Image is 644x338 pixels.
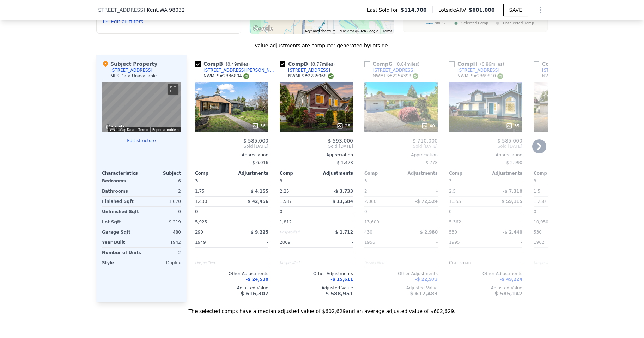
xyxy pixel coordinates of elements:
[246,277,268,282] span: -$ 24,530
[102,227,140,237] div: Garage Sqft
[364,285,438,291] div: Adjusted Value
[335,230,353,235] span: $ 1,712
[102,258,140,268] div: Style
[542,73,588,79] div: NWMLS # 2261598
[495,291,522,296] span: $ 585,142
[102,207,140,217] div: Unfinished Sqft
[449,237,484,247] div: 1995
[534,230,542,235] span: 530
[364,271,438,277] div: Other Adjustments
[280,199,292,204] span: 1,587
[138,128,148,132] a: Terms
[367,6,401,13] span: Last Sold for
[144,248,181,258] div: 2
[415,277,438,282] span: -$ 22,973
[143,207,181,217] div: 0
[195,209,198,214] span: 0
[318,207,353,217] div: -
[308,62,338,67] span: ( miles)
[534,179,536,183] span: 3
[143,227,181,237] div: 480
[102,217,140,227] div: Lot Sqft
[251,230,268,235] span: $ 9,225
[449,170,486,176] div: Comp
[305,29,335,34] button: Keyboard shortcuts
[119,127,134,132] button: Map Data
[145,6,185,13] span: , Kent
[449,199,461,204] span: 1,355
[195,144,268,149] span: Sold [DATE]
[505,160,522,165] span: -$ 2,990
[364,199,376,204] span: 2,060
[534,271,607,277] div: Other Adjustments
[421,122,435,129] div: 40
[486,170,522,176] div: Adjustments
[195,186,230,196] div: 1.75
[110,128,115,131] button: Keyboard shortcuts
[102,18,143,25] button: Edit all filters
[280,219,292,224] span: 1,812
[96,6,145,13] span: [STREET_ADDRESS]
[449,179,452,183] span: 3
[102,176,140,186] div: Bedrooms
[457,73,503,79] div: NWMLS # 2369810
[393,62,422,67] span: ( miles)
[318,237,353,247] div: -
[503,4,528,16] button: SAVE
[280,227,315,237] div: Unspecified
[195,230,203,235] span: 290
[503,189,522,194] span: -$ 7,310
[280,152,353,158] div: Appreciation
[195,199,207,204] span: 1,430
[449,219,461,224] span: 5,362
[534,170,570,176] div: Comp
[497,138,522,144] span: $ 585,000
[534,3,548,17] button: Show Options
[233,207,268,217] div: -
[223,62,253,67] span: ( miles)
[316,170,353,176] div: Adjustments
[364,258,400,268] div: Unspecified
[364,209,367,214] span: 0
[364,152,438,158] div: Appreciation
[373,73,418,79] div: NWMLS # 2254398
[251,24,275,34] a: Open this area in Google Maps (opens a new window)
[487,176,522,186] div: -
[195,219,207,224] span: 5,925
[542,67,584,73] div: [STREET_ADDRESS]
[158,7,185,13] span: , WA 98032
[503,21,534,25] text: Unselected Comp
[449,209,452,214] span: 0
[364,67,415,73] a: [STREET_ADDRESS]
[143,217,181,227] div: 9,219
[364,179,367,183] span: 3
[477,62,507,67] span: ( miles)
[534,209,536,214] span: 0
[141,170,181,176] div: Subject
[195,285,268,291] div: Adjusted Value
[449,271,522,277] div: Other Adjustments
[415,199,438,204] span: -$ 72,524
[506,122,520,129] div: 35
[102,138,181,144] button: Edit structure
[337,160,353,165] span: $ 1,478
[438,6,469,13] span: Lotside ARV
[328,138,353,144] span: $ 593,000
[364,230,372,235] span: 430
[233,248,268,258] div: -
[449,285,522,291] div: Adjusted Value
[413,138,438,144] span: $ 710,000
[364,60,422,67] div: Comp G
[241,291,268,296] span: $ 616,307
[110,67,152,73] div: [STREET_ADDRESS]
[203,67,277,73] div: [STREET_ADDRESS][PERSON_NAME]
[332,199,353,204] span: $ 13,584
[534,60,589,67] div: Comp I
[413,73,418,79] img: NWMLS Logo
[449,258,484,268] div: Craftsman
[143,237,181,247] div: 1942
[534,285,607,291] div: Adjusted Value
[96,42,548,49] div: Value adjustments are computer generated by Lotside .
[382,29,392,33] a: Terms
[449,60,507,67] div: Comp H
